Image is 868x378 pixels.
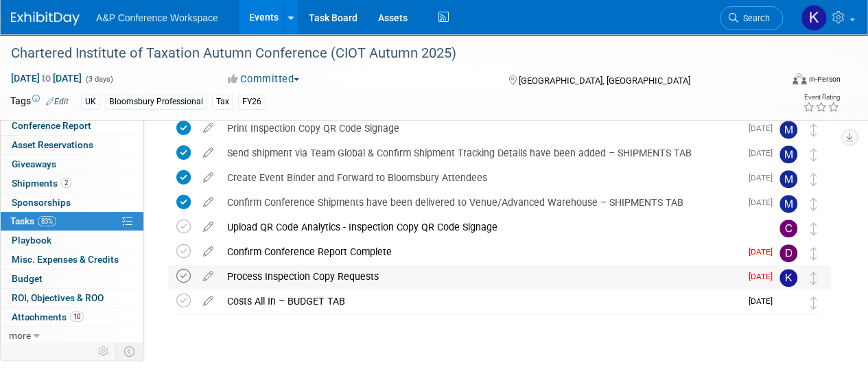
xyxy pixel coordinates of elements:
[1,117,143,135] a: Conference Report
[810,198,817,211] i: Move task
[70,311,84,322] span: 10
[46,97,69,106] a: Edit
[808,74,841,84] div: In-Person
[518,75,690,86] span: [GEOGRAPHIC_DATA], [GEOGRAPHIC_DATA]
[61,178,71,188] span: 2
[10,94,69,110] td: Tags
[220,290,740,313] div: Costs All In – BUDGET TAB
[12,197,71,208] span: Sponsorships
[810,296,817,309] i: Move task
[9,330,31,341] span: more
[6,41,770,66] div: Chartered Institute of Taxation Autumn Conference (CIOT Autumn 2025)
[1,250,143,269] a: Misc. Expenses & Credits
[220,240,740,263] div: Confirm Conference Report Complete
[220,215,752,239] div: Upload QR Code Analytics - Inspection Copy QR Code Signage
[10,72,82,84] span: [DATE] [DATE]
[749,173,779,182] span: [DATE]
[12,292,104,303] span: ROI, Objectives & ROO
[11,12,80,25] img: ExhibitDay
[749,296,779,306] span: [DATE]
[1,270,143,288] a: Budget
[1,136,143,154] a: Asset Reservations
[10,215,56,226] span: Tasks
[1,289,143,307] a: ROI, Objectives & ROO
[12,311,84,322] span: Attachments
[738,13,770,23] span: Search
[12,178,71,189] span: Shipments
[803,94,840,101] div: Event Rating
[1,155,143,174] a: Giveaways
[105,95,207,109] div: Bloomsbury Professional
[220,265,740,288] div: Process Inspection Copy Requests
[196,295,220,307] a: edit
[779,220,797,237] img: Christine Ritchlin
[810,247,817,260] i: Move task
[810,123,817,137] i: Move task
[116,342,144,360] td: Toggle Event Tabs
[1,174,143,193] a: Shipments2
[779,170,797,188] img: Matt Hambridge
[12,158,56,169] span: Giveaways
[801,5,827,31] img: Kate Hunneyball
[749,148,779,158] span: [DATE]
[84,75,113,84] span: (3 days)
[779,294,797,311] img: Anne Weston
[220,141,740,165] div: Send shipment via Team Global & Confirm Shipment Tracking Details have been added – SHIPMENTS TAB
[238,95,266,109] div: FY26
[749,198,779,207] span: [DATE]
[719,71,841,92] div: Event Format
[720,6,783,30] a: Search
[196,122,220,134] a: edit
[220,166,740,189] div: Create Event Binder and Forward to Bloomsbury Attendees
[793,73,806,84] img: Format-Inperson.png
[12,120,91,131] span: Conference Report
[220,191,740,214] div: Confirm Conference Shipments have been delivered to Venue/Advanced Warehouse – SHIPMENTS TAB
[1,327,143,345] a: more
[38,216,56,226] span: 83%
[810,148,817,161] i: Move task
[196,246,220,258] a: edit
[779,145,797,163] img: Matt Hambridge
[12,139,93,150] span: Asset Reservations
[749,247,779,257] span: [DATE]
[810,272,817,285] i: Move task
[196,221,220,233] a: edit
[12,235,51,246] span: Playbook
[779,121,797,139] img: Matt Hambridge
[749,123,779,133] span: [DATE]
[196,196,220,209] a: edit
[779,244,797,262] img: Dave Wright
[779,195,797,213] img: Matt Hambridge
[196,172,220,184] a: edit
[196,270,220,283] a: edit
[779,269,797,287] img: Kate Hunneyball
[212,95,233,109] div: Tax
[12,273,43,284] span: Budget
[810,222,817,235] i: Move task
[223,72,305,86] button: Committed
[1,231,143,250] a: Playbook
[749,272,779,281] span: [DATE]
[96,12,218,23] span: A&P Conference Workspace
[12,254,119,265] span: Misc. Expenses & Credits
[196,147,220,159] a: edit
[40,73,53,84] span: to
[220,117,740,140] div: Print Inspection Copy QR Code Signage
[810,173,817,186] i: Move task
[81,95,100,109] div: UK
[92,342,116,360] td: Personalize Event Tab Strip
[1,212,143,231] a: Tasks83%
[1,308,143,327] a: Attachments10
[1,193,143,212] a: Sponsorships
